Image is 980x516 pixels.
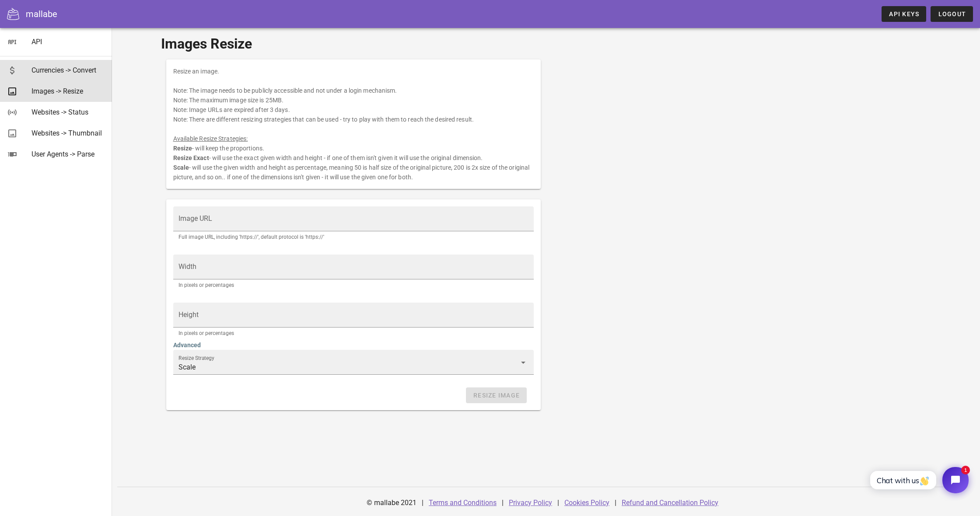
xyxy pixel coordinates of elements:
div: Websites -> Status [31,108,105,116]
b: Resize [173,145,192,152]
iframe: Tidio Chat [861,460,976,501]
div: API [31,38,105,46]
a: Terms and Conditions [429,499,497,507]
b: Scale [173,164,189,171]
a: Privacy Policy [509,499,552,507]
div: Currencies -> Convert [31,66,105,74]
div: Images -> Resize [31,87,105,95]
a: Refund and Cancellation Policy [622,499,718,507]
div: | [615,492,616,513]
div: | [557,492,559,513]
h4: Advanced [173,340,534,350]
div: Resize an image. Note: The image needs to be publicly accessible and not under a login mechanism.... [166,59,541,189]
span: Logout [938,10,966,17]
u: Available Resize Strategies: [173,135,248,142]
div: In pixels or percentages [178,282,529,288]
b: Resize Exact [173,154,209,161]
a: Cookies Policy [564,499,609,507]
div: © mallabe 2021 [361,492,422,513]
div: mallabe [26,7,57,21]
a: API Keys [882,6,926,22]
div: | [422,492,423,513]
span: API Keys [889,10,919,17]
h1: Images Resize [161,33,931,54]
div: In pixels or percentages [178,331,529,336]
label: Resize Strategy [178,355,214,362]
div: Websites -> Thumbnail [31,129,105,137]
div: | [502,492,504,513]
div: Full image URL, including 'https://', default protocol is 'https://' [178,234,529,240]
button: Logout [931,6,973,22]
div: User Agents -> Parse [31,150,105,158]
